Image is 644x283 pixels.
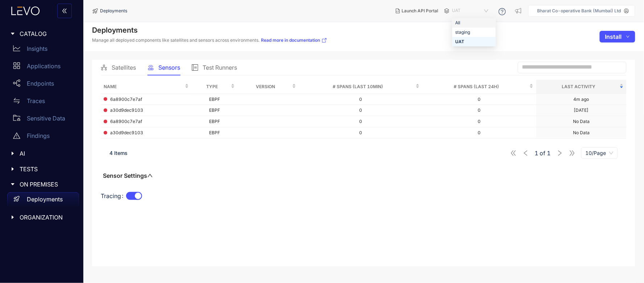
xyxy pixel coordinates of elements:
[390,5,444,17] button: Launch API Portal
[241,83,291,91] span: Version
[359,119,362,124] span: 0
[27,63,61,69] p: Applications
[110,130,143,135] span: a30d9dec9103
[20,166,73,172] span: TESTS
[13,132,20,139] span: warning
[101,172,155,179] button: Sensor Settingsup
[573,130,590,135] div: No Data
[27,45,47,52] p: Insights
[238,80,299,94] th: Version
[100,8,127,13] span: Deployments
[261,37,327,43] a: Read more in documentation
[20,30,73,37] span: CATALOG
[104,83,183,91] span: Name
[626,35,630,39] span: down
[7,192,79,210] a: Deployments
[20,181,73,188] span: ON PREMISES
[547,150,551,156] span: 1
[110,97,142,102] span: 6a8900c7e7af
[10,215,15,220] span: caret-right
[20,150,73,157] span: AI
[62,8,67,15] span: double-left
[302,83,415,91] span: # Spans (last 10min)
[109,150,128,156] span: 4 Items
[27,132,50,139] p: Findings
[192,80,238,94] th: Type
[299,80,423,94] th: # Spans (last 10min)
[101,80,192,94] th: Name
[535,150,551,156] span: of
[402,8,439,13] span: Launch API Portal
[126,192,142,200] button: Tracing
[452,5,490,17] span: UAT
[425,83,528,91] span: # Spans (last 24h)
[539,83,618,91] span: Last Activity
[13,97,20,104] span: swap
[600,31,635,42] button: Installdown
[478,107,481,113] span: 0
[112,64,136,71] span: Satellites
[192,94,238,105] td: EBPF
[10,31,15,36] span: caret-right
[359,107,362,113] span: 0
[7,76,79,94] a: Endpoints
[478,97,481,102] span: 0
[455,38,493,46] div: UAT
[359,130,362,135] span: 0
[192,127,238,139] td: EBPF
[574,108,589,113] div: [DATE]
[359,97,362,102] span: 0
[7,128,79,146] a: Findings
[4,210,79,225] div: ORGANIZATION
[7,94,79,111] a: Traces
[452,37,496,46] div: UAT
[92,26,327,34] h4: Deployments
[27,115,65,122] p: Sensitive Data
[27,196,63,202] p: Deployments
[101,190,126,202] label: Tracing
[7,59,79,76] a: Applications
[537,8,621,13] p: Bharat Co-operative Bank (Mumbai) Ltd
[535,150,539,156] span: 1
[27,98,45,104] p: Traces
[4,26,79,41] div: CATALOG
[4,161,79,177] div: TESTS
[455,28,493,36] div: staging
[478,130,481,135] span: 0
[10,167,15,172] span: caret-right
[573,119,590,124] div: No Data
[605,33,622,40] span: Install
[192,116,238,127] td: EBPF
[10,151,15,156] span: caret-right
[574,97,589,102] div: 4m ago
[92,37,327,43] p: Manage all deployed components like satellites and sensors across environments.
[4,177,79,192] div: ON PREMISES
[10,182,15,187] span: caret-right
[7,111,79,128] a: Sensitive Data
[27,80,54,87] p: Endpoints
[110,119,142,124] span: 6a8900c7e7af
[57,4,72,18] button: double-left
[195,83,229,91] span: Type
[7,41,79,59] a: Insights
[455,19,493,27] div: All
[452,28,496,37] div: staging
[203,64,237,71] span: Test Runners
[4,146,79,161] div: AI
[452,18,496,28] div: All
[192,105,238,116] td: EBPF
[158,64,180,71] span: Sensors
[110,108,143,113] span: a30d9dec9103
[423,80,536,94] th: # Spans (last 24h)
[586,148,614,159] span: 10/Page
[20,214,73,221] span: ORGANIZATION
[147,173,153,179] span: up
[478,119,481,124] span: 0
